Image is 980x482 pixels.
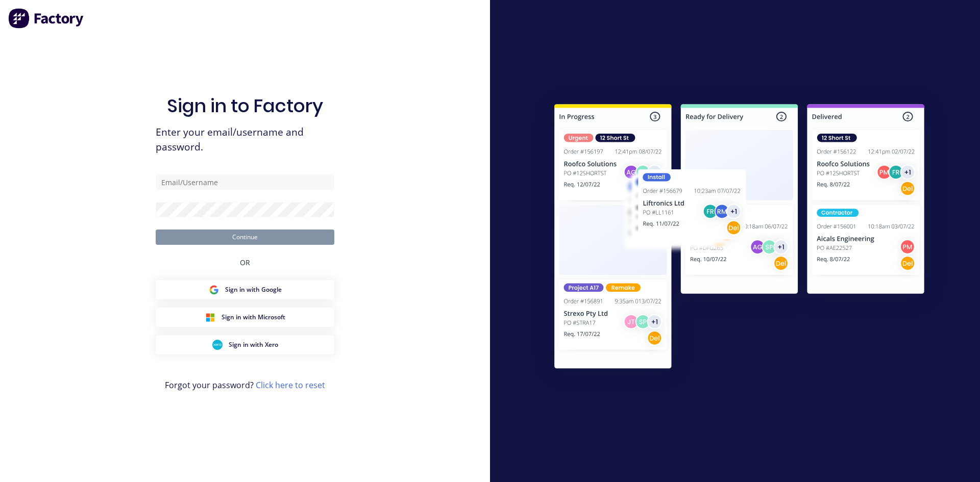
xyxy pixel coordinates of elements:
span: Sign in with Xero [229,340,278,349]
span: Sign in with Microsoft [222,313,285,322]
button: Microsoft Sign inSign in with Microsoft [156,308,334,327]
h1: Sign in to Factory [167,95,323,117]
span: Sign in with Google [225,285,282,294]
img: Factory [8,8,85,29]
img: Sign in [532,84,947,393]
button: Google Sign inSign in with Google [156,280,334,299]
img: Xero Sign in [212,340,223,350]
div: OR [240,245,250,280]
span: Enter your email/username and password. [156,125,334,155]
input: Email/Username [156,174,334,190]
span: Forgot your password? [165,379,325,391]
img: Google Sign in [209,285,219,295]
button: Continue [156,230,334,245]
img: Microsoft Sign in [205,312,215,322]
button: Xero Sign inSign in with Xero [156,335,334,354]
a: Click here to reset [256,379,325,391]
